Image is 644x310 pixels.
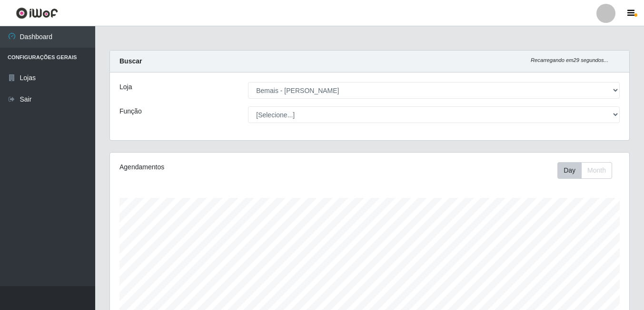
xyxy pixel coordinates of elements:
[119,57,142,65] strong: Buscar
[119,106,142,116] label: Função
[119,82,132,92] label: Loja
[119,162,319,172] div: Agendamentos
[557,162,582,179] button: Day
[581,162,612,179] button: Month
[531,57,608,63] i: Recarregando em 29 segundos...
[557,162,612,179] div: First group
[16,7,58,19] img: CoreUI Logo
[557,162,620,179] div: Toolbar with button groups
